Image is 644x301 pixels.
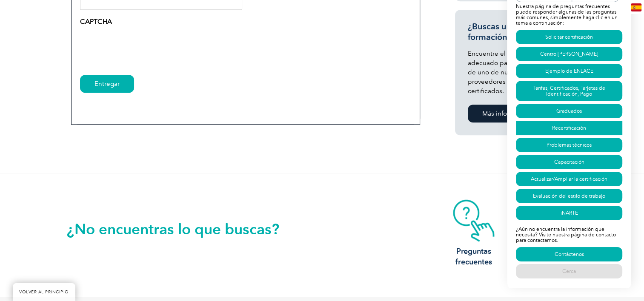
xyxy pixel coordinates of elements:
[631,3,641,11] img: es
[516,189,622,203] a: Evaluación del estilo de trabajo
[516,121,622,135] a: Recertificación
[533,193,605,199] font: Evaluación del estilo de trabajo
[516,30,622,44] a: Solicitar certificación
[482,110,531,117] font: Más información
[516,226,616,243] font: ¿Aún no encuentra la información que necesita? Visite nuestra página de contacto para contactarnos.
[440,199,508,267] a: Preguntas frecuentes
[516,3,618,26] font: Nuestra página de preguntas frecuentes puede responder algunas de las preguntas más comunes, simp...
[516,47,622,61] a: Centro [PERSON_NAME]
[562,268,576,274] font: Cerca
[440,199,508,242] img: contact-faq.webp
[547,142,592,148] font: Problemas técnicos
[516,155,622,169] a: Capacitación
[552,125,586,131] font: Recertificación
[13,283,75,301] a: VOLVER AL PRINCIPIO
[468,50,561,95] font: Encuentre el curso en línea adecuado para usted a través de uno de nuestros numerosos proveedores...
[67,220,279,238] font: ¿No encuentras lo que buscas?
[468,21,547,42] font: ¿Buscas un curso de formación?
[555,251,584,257] font: Contáctenos
[516,81,622,101] a: Tarifas, Certificados, Tarjetas de Identificación, Pago
[516,104,622,118] a: Graduados
[468,105,545,122] a: Más información
[516,247,622,261] a: Contáctenos
[80,75,134,93] input: Entregar
[545,34,593,40] font: Solicitar certificación
[540,51,598,57] font: Centro [PERSON_NAME]
[561,210,578,216] font: iNARTE
[455,247,492,267] font: Preguntas frecuentes
[516,138,622,152] a: Problemas técnicos
[516,172,622,186] a: Actualizar/Ampliar la certificación
[533,85,605,97] font: Tarifas, Certificados, Tarjetas de Identificación, Pago
[80,30,209,63] iframe: reCAPTCHA
[516,64,622,78] a: Ejemplo de ENLACE
[545,68,593,74] font: Ejemplo de ENLACE
[531,176,607,182] font: Actualizar/Ampliar la certificación
[19,290,69,295] font: VOLVER AL PRINCIPIO
[80,17,112,26] font: CAPTCHA
[554,159,584,165] font: Capacitación
[516,206,622,220] a: iNARTE
[556,108,582,114] font: Graduados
